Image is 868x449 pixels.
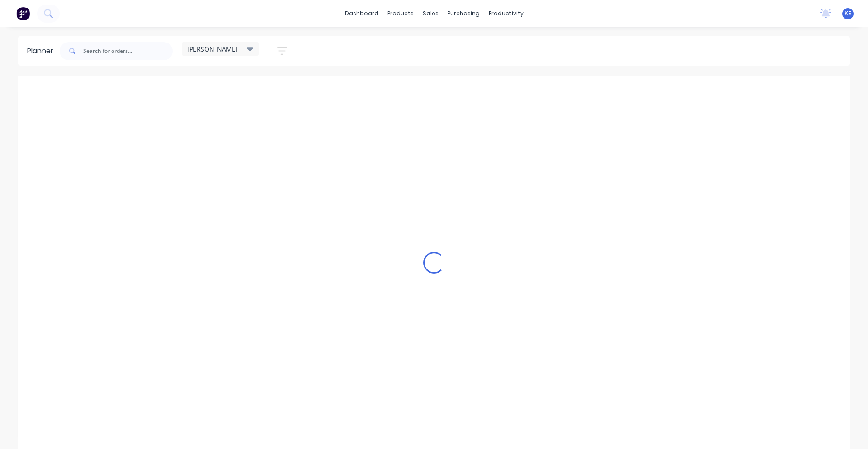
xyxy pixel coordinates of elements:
[16,7,30,20] img: Factory
[484,7,528,20] div: productivity
[83,42,173,60] input: Search for orders...
[844,9,851,18] span: KE
[27,46,58,57] div: Planner
[443,7,484,20] div: purchasing
[418,7,443,20] div: sales
[187,44,238,54] span: [PERSON_NAME]
[340,7,383,20] a: dashboard
[383,7,418,20] div: products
